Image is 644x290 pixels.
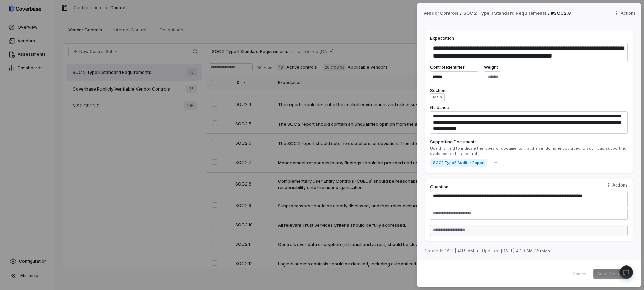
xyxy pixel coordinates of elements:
span: [DATE] 4:19 AM [482,248,533,254]
a: SOC 2 Type II Standard Requirements [463,10,547,17]
span: SOC2 Type2 Auditor Report [430,159,487,167]
label: Control Identifier [430,65,478,70]
button: Question actions [601,180,632,190]
label: Weight [484,65,500,70]
span: # SOC2.8 [551,10,571,16]
p: / [460,10,462,16]
span: Created: [425,248,442,253]
span: Updated: [482,248,501,253]
button: More actions [612,8,640,18]
p: / [548,10,550,16]
label: Question [430,184,628,190]
span: [DATE] 4:19 AM [425,248,474,254]
button: Main [430,93,445,101]
label: Supporting Documents [430,139,628,145]
span: Vendor Controls [423,10,459,17]
span: Version 1 [535,248,552,254]
div: Use this field to indicate the types of documents that the vendor is encouraged to submit as supp... [430,146,628,156]
label: Section [430,88,628,93]
span: • [477,248,479,254]
label: Guidance [430,105,449,110]
label: Expectation [430,36,454,41]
